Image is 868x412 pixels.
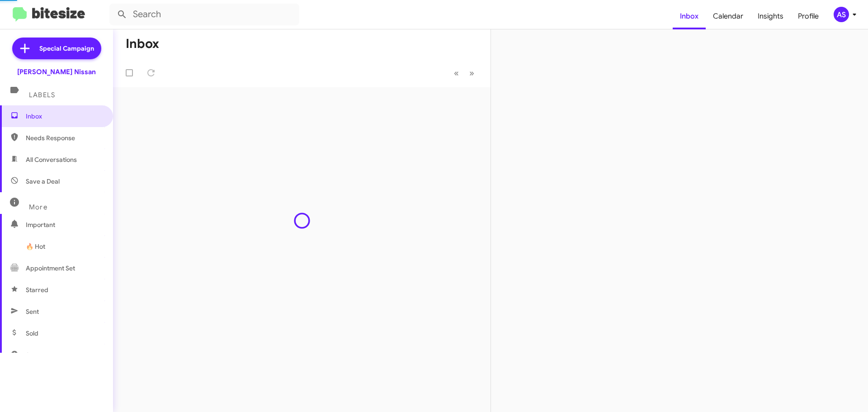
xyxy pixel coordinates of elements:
span: 🔥 Hot [26,242,45,251]
button: Next [464,64,480,82]
a: Insights [750,3,791,29]
span: » [469,67,474,79]
nav: Page navigation example [449,64,480,82]
span: Special Campaign [39,44,94,53]
span: Sold Responded [26,350,74,360]
h1: Inbox [126,37,159,51]
button: Previous [448,64,464,82]
span: Appointment Set [26,264,75,273]
span: Labels [29,91,55,99]
input: Search [109,4,299,25]
span: All Conversations [26,155,77,164]
a: Special Campaign [12,38,101,59]
button: AS [826,7,858,22]
a: Profile [791,3,826,29]
span: Sold [26,329,38,338]
span: Inbox [26,112,103,121]
span: Needs Response [26,133,103,142]
span: Starred [26,285,48,294]
div: [PERSON_NAME] Nissan [17,67,96,76]
span: Important [26,220,103,229]
div: AS [834,7,849,22]
a: Inbox [673,3,706,29]
span: Save a Deal [26,177,60,186]
span: More [29,203,47,211]
span: Sent [26,307,39,316]
a: Calendar [706,3,750,29]
span: « [454,67,459,79]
